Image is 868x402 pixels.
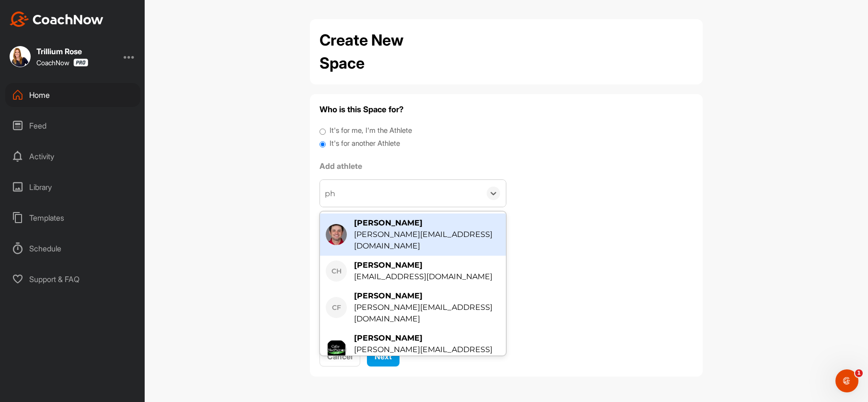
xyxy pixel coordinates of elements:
span: Next [375,352,392,361]
div: Library [5,175,140,199]
div: [PERSON_NAME] [354,260,492,271]
iframe: Intercom live chat [835,369,858,392]
span: Cancel [327,352,353,361]
img: square_c0eb541c5ff2a78d55ee17316cfe9635.jpg [326,339,347,360]
h2: Create New Space [320,29,449,75]
h4: Who is this Space for? [320,104,693,116]
img: square_3b1a7a097f4a7733ce4cdbd528542453.jpg [326,224,347,245]
div: [PERSON_NAME][EMAIL_ADDRESS][DOMAIN_NAME] [354,344,500,367]
div: Home [5,83,140,107]
label: It's for another Athlete [330,138,400,149]
div: [PERSON_NAME][EMAIL_ADDRESS][DOMAIN_NAME] [354,302,500,325]
div: Activity [5,144,140,168]
div: CoachNow [36,59,88,67]
div: [PERSON_NAME] [354,217,500,229]
div: [PERSON_NAME] [354,290,500,302]
button: Cancel [320,346,360,367]
div: Trillium Rose [36,47,88,55]
button: Next [367,346,400,367]
div: [PERSON_NAME][EMAIL_ADDRESS][DOMAIN_NAME] [354,229,500,252]
img: square_5897dfad22f8eb850b3722f20df0c550.jpg [10,46,31,67]
div: CF [326,297,347,318]
div: CH [326,260,347,282]
div: [PERSON_NAME] [354,332,500,344]
div: Templates [5,206,140,230]
label: Add athlete [320,160,506,172]
label: It's for me, I'm the Athlete [330,125,412,136]
span: 1 [855,369,863,377]
div: Schedule [5,236,140,260]
div: [EMAIL_ADDRESS][DOMAIN_NAME] [354,271,492,283]
div: Feed [5,114,140,138]
div: Support & FAQ [5,267,140,291]
img: CoachNow Pro [73,59,88,67]
img: CoachNow [10,12,103,27]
